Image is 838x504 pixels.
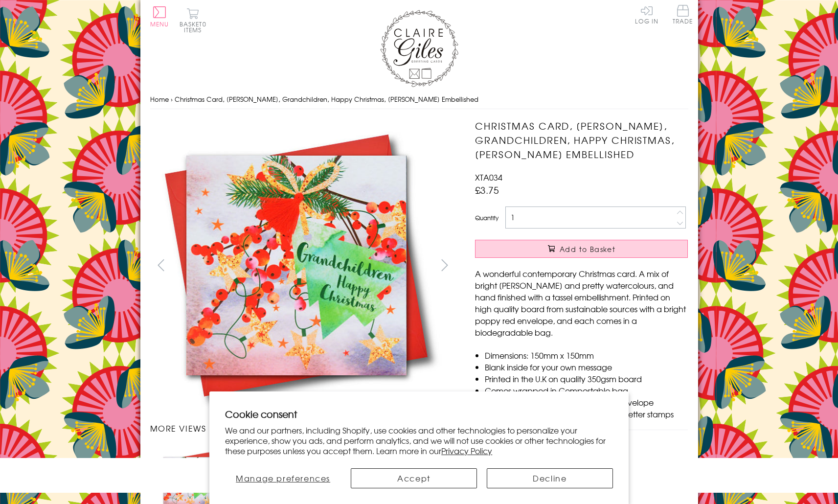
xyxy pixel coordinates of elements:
button: Menu [150,6,169,27]
button: Manage preferences [225,468,341,488]
span: Christmas Card, [PERSON_NAME], Grandchildren, Happy Christmas, [PERSON_NAME] Embellished [175,94,478,104]
span: Manage preferences [236,472,330,484]
span: Menu [150,20,169,28]
a: Log In [635,5,658,24]
button: Accept [351,468,477,488]
li: Comes wrapped in Compostable bag [485,385,688,396]
span: Add to Basket [560,244,615,254]
img: Christmas Card, Berries, Grandchildren, Happy Christmas, Tassel Embellished [455,119,749,412]
h3: More views [150,422,456,434]
a: Privacy Policy [441,445,492,457]
span: £3.75 [475,183,499,197]
p: A wonderful contemporary Christmas card. A mix of bright [PERSON_NAME] and pretty watercolours, a... [475,268,688,338]
button: Basket0 items [180,8,206,33]
label: Quantity [475,213,498,222]
a: Trade [673,5,693,26]
button: Add to Basket [475,240,688,258]
span: › [171,94,173,104]
h2: Cookie consent [225,407,613,421]
button: Decline [487,468,613,488]
img: Christmas Card, Berries, Grandchildren, Happy Christmas, Tassel Embellished [150,119,443,412]
span: 0 items [184,20,206,34]
img: Claire Giles Greetings Cards [380,10,458,87]
li: Blank inside for your own message [485,361,688,373]
p: We and our partners, including Shopify, use cookies and other technologies to personalize your ex... [225,425,613,456]
span: XTA034 [475,171,502,183]
li: Printed in the U.K on quality 350gsm board [485,373,688,385]
nav: breadcrumbs [150,90,688,110]
h1: Christmas Card, [PERSON_NAME], Grandchildren, Happy Christmas, [PERSON_NAME] Embellished [475,119,688,161]
a: Home [150,94,169,104]
button: prev [150,254,172,276]
span: Trade [673,5,693,24]
button: next [433,254,455,276]
li: Dimensions: 150mm x 150mm [485,349,688,361]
